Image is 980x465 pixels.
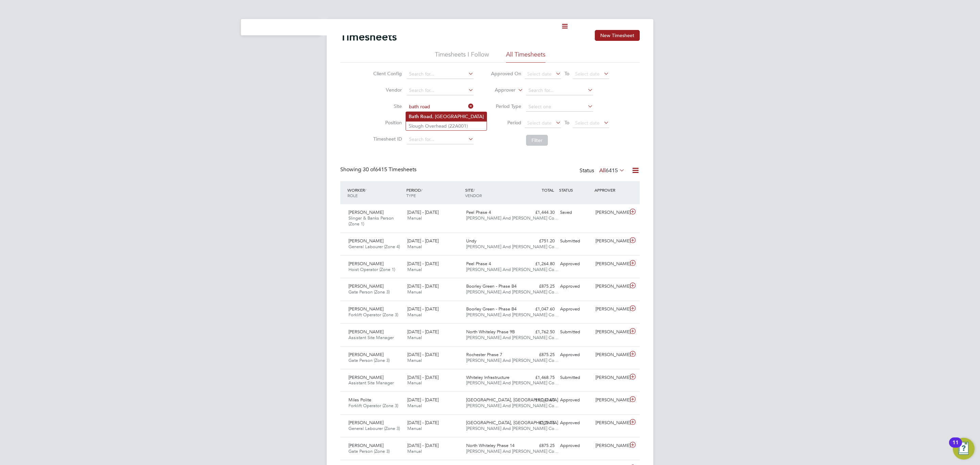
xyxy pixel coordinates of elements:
[466,335,559,340] span: [PERSON_NAME] And [PERSON_NAME] Co…
[542,187,554,193] span: TOTAL
[365,187,366,193] span: /
[348,443,383,448] span: [PERSON_NAME]
[557,207,593,218] div: Saved
[421,187,422,193] span: /
[348,329,383,335] span: [PERSON_NAME]
[406,112,487,121] li: , [GEOGRAPHIC_DATA]
[466,312,559,318] span: [PERSON_NAME] And [PERSON_NAME] Co…
[466,380,559,386] span: [PERSON_NAME] And [PERSON_NAME] Co…
[371,136,402,142] label: Timesheet ID
[348,209,383,215] span: [PERSON_NAME]
[348,335,394,340] span: Assistant Site Manager
[407,102,474,112] input: Search for...
[407,352,439,357] span: [DATE] - [DATE]
[407,135,474,144] input: Search for...
[466,329,515,335] span: North Whiteley Phase 9B
[409,114,419,119] b: Bath
[340,166,418,173] div: Showing
[371,103,402,109] label: Site
[407,209,439,215] span: [DATE] - [DATE]
[522,207,557,218] div: £1,444.30
[593,349,628,360] div: [PERSON_NAME]
[466,289,559,295] span: [PERSON_NAME] And [PERSON_NAME] Co…
[371,70,402,77] label: Client Config
[562,118,571,127] span: To
[407,289,422,295] span: Manual
[407,357,422,363] span: Manual
[407,448,422,454] span: Manual
[348,283,383,289] span: [PERSON_NAME]
[527,120,552,126] span: Select date
[593,372,628,383] div: [PERSON_NAME]
[407,261,439,267] span: [DATE] - [DATE]
[407,335,422,340] span: Manual
[466,357,559,363] span: [PERSON_NAME] And [PERSON_NAME] Co…
[241,19,321,35] nav: Main navigation
[407,374,439,380] span: [DATE] - [DATE]
[526,102,593,112] input: Select one
[522,236,557,247] div: £751.20
[522,349,557,360] div: £875.25
[348,426,400,431] span: General Labourer (Zone 3)
[522,372,557,383] div: £1,468.75
[575,120,600,126] span: Select date
[557,326,593,338] div: Submitted
[348,397,371,403] span: Miles Polite
[348,289,390,295] span: Gate Person (Zone 3)
[466,397,558,403] span: [GEOGRAPHIC_DATA], [GEOGRAPHIC_DATA]
[575,71,600,77] span: Select date
[593,440,628,451] div: [PERSON_NAME]
[557,440,593,451] div: Approved
[522,258,557,270] div: £1,264.80
[371,87,402,93] label: Vendor
[526,86,593,95] input: Search for...
[420,114,432,119] b: Road
[407,244,422,250] span: Manual
[952,443,959,451] div: 11
[491,70,521,77] label: Approved On
[466,215,559,221] span: [PERSON_NAME] And [PERSON_NAME] Co…
[557,184,593,196] div: STATUS
[593,207,628,218] div: [PERSON_NAME]
[463,184,522,202] div: SITE
[348,306,383,312] span: [PERSON_NAME]
[522,417,557,429] div: £509.76
[606,167,618,174] span: 6415
[407,397,439,403] span: [DATE] - [DATE]
[340,30,397,44] h2: Timesheets
[465,193,482,198] span: VENDOR
[522,304,557,315] div: £1,047.60
[347,193,358,198] span: ROLE
[407,420,439,426] span: [DATE] - [DATE]
[348,448,390,454] span: Gate Person (Zone 3)
[348,420,383,426] span: [PERSON_NAME]
[593,304,628,315] div: [PERSON_NAME]
[491,119,521,126] label: Period
[407,86,474,95] input: Search for...
[466,443,514,448] span: North Whiteley Phase 14
[466,426,559,431] span: [PERSON_NAME] And [PERSON_NAME] Co…
[491,103,521,109] label: Period Type
[348,267,395,272] span: Hoist Operator (Zone 1)
[557,281,593,292] div: Approved
[953,438,975,460] button: Open Resource Center, 11 new notifications
[557,349,593,360] div: Approved
[466,267,559,272] span: [PERSON_NAME] And [PERSON_NAME] Co…
[557,372,593,383] div: Submitted
[593,258,628,270] div: [PERSON_NAME]
[466,420,558,426] span: [GEOGRAPHIC_DATA], [GEOGRAPHIC_DATA]
[407,283,439,289] span: [DATE] - [DATE]
[557,236,593,247] div: Submitted
[557,417,593,429] div: Approved
[466,352,502,357] span: Rochester Phase 7
[348,357,390,363] span: Gate Person (Zone 3)
[363,166,416,173] span: 6415 Timesheets
[522,395,557,406] div: £1,047.60
[406,122,487,130] li: Slough Overhead (22A001)
[348,380,394,386] span: Assistant Site Manager
[407,443,439,448] span: [DATE] - [DATE]
[407,215,422,221] span: Manual
[405,184,463,202] div: PERIOD
[522,281,557,292] div: £875.25
[363,166,375,173] span: 30 of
